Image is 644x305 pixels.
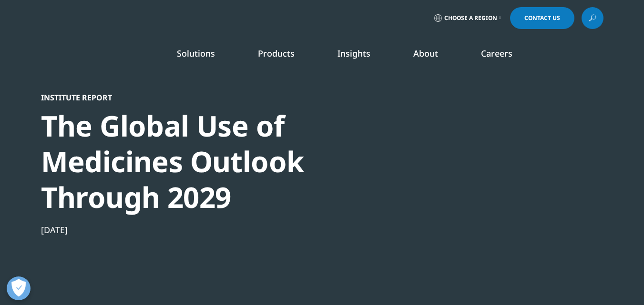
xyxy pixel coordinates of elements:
a: Solutions [177,48,215,59]
button: Abrir preferências [7,276,31,300]
span: Choose a Region [444,14,497,22]
a: Insights [337,48,370,59]
a: Products [258,48,295,59]
a: About [413,48,438,59]
div: The Global Use of Medicines Outlook Through 2029 [41,108,368,215]
a: Contact Us [510,7,574,29]
a: Careers [481,48,512,59]
div: [DATE] [41,224,368,236]
span: Contact Us [524,15,560,21]
div: Institute Report [41,93,368,102]
nav: Primary [121,33,603,78]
